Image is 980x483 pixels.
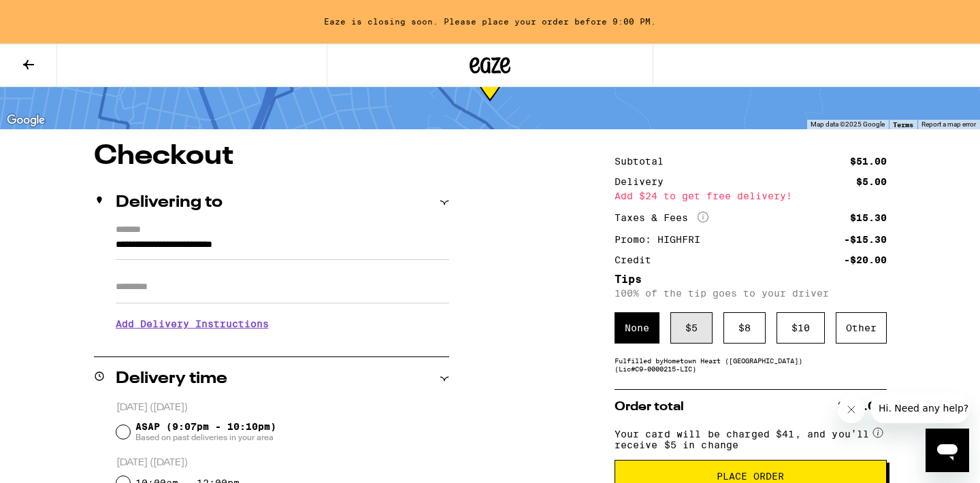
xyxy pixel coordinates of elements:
a: Open this area in Google Maps (opens a new window) [3,112,48,129]
a: Terms [893,120,913,129]
div: $5.00 [856,177,887,186]
div: Add $24 to get free delivery! [615,191,887,201]
p: [DATE] ([DATE]) [116,401,449,414]
div: Credit [615,255,661,265]
span: Place Order [717,471,784,481]
div: $ 8 [723,312,766,344]
div: -$15.30 [844,235,887,244]
div: Fulfilled by Hometown Heart ([GEOGRAPHIC_DATA]) (Lic# C9-0000215-LIC ) [615,356,887,373]
span: Your card will be charged $41, and you’ll receive $5 in change [615,424,870,450]
a: Report a map error [921,120,976,128]
img: Google [3,112,48,129]
span: ASAP (9:07pm - 10:10pm) [135,421,276,443]
p: [DATE] ([DATE]) [116,456,449,469]
div: None [615,312,659,344]
span: Based on past deliveries in your area [135,432,276,443]
iframe: Message from company [870,393,969,423]
h1: Checkout [94,143,449,170]
div: Promo: HIGHFRI [615,235,710,244]
iframe: Button to launch messaging window [926,429,969,472]
div: $ 10 [777,312,825,344]
p: We'll contact you at [PHONE_NUMBER] when we arrive [116,339,449,350]
div: -$20.00 [844,255,887,265]
div: Taxes & Fees [615,212,708,224]
h2: Delivery time [116,371,227,387]
h5: Tips [615,274,887,285]
span: Order total [615,401,684,413]
div: Delivery [615,177,673,186]
div: Subtotal [615,156,673,166]
h2: Delivering to [116,195,223,211]
span: Map data ©2025 Google [811,120,885,128]
p: 100% of the tip goes to your driver [615,288,887,299]
h3: Add Delivery Instructions [116,308,449,339]
div: $ 5 [670,312,713,344]
div: $51.00 [850,156,887,166]
div: $15.30 [850,213,887,222]
iframe: Close message [838,396,865,423]
div: Other [836,312,887,344]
